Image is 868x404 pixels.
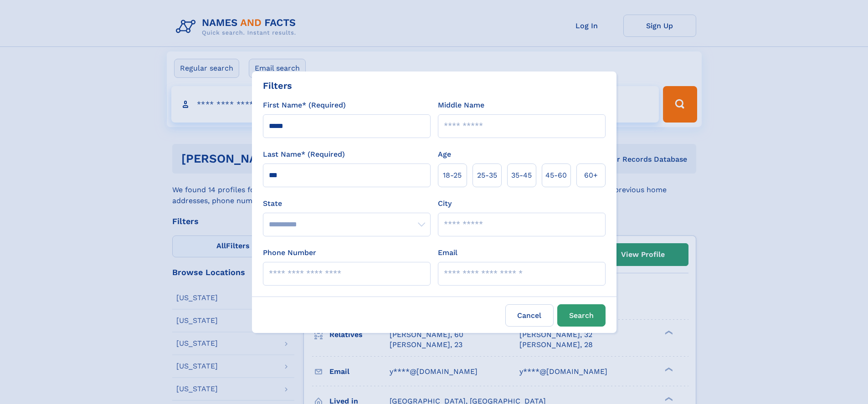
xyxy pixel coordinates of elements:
span: 18‑25 [443,170,462,181]
label: Age [438,149,451,160]
label: Phone Number [263,247,316,258]
span: 60+ [584,170,598,181]
label: Middle Name [438,100,484,111]
label: Cancel [505,304,554,327]
label: State [263,198,431,209]
label: Last Name* (Required) [263,149,345,160]
span: 35‑45 [511,170,532,181]
label: City [438,198,452,209]
label: Email [438,247,457,258]
div: Filters [263,79,292,92]
button: Search [557,304,606,327]
span: 25‑35 [477,170,497,181]
span: 45‑60 [545,170,567,181]
label: First Name* (Required) [263,100,346,111]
